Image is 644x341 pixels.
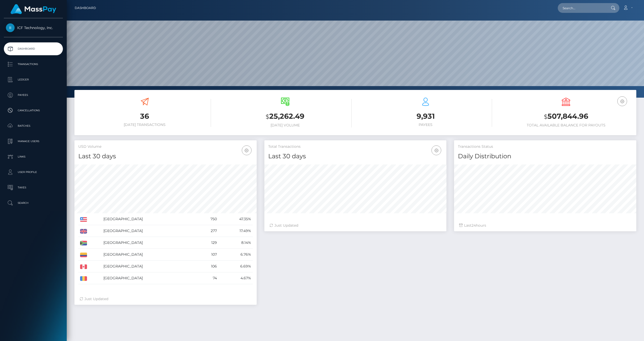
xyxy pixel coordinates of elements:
[102,237,197,249] td: [GEOGRAPHIC_DATA]
[196,272,218,284] td: 74
[4,104,63,117] a: Cancellations
[4,197,63,209] a: Search
[544,113,547,120] small: $
[6,122,61,130] p: Batches
[219,111,351,122] h3: 25,262.49
[80,229,87,234] img: GB.png
[78,123,211,127] h6: [DATE] Transactions
[78,144,253,149] h5: USD Volume
[459,223,631,228] div: Last hours
[75,3,96,13] a: Dashboard
[6,153,61,161] p: Links
[102,213,197,225] td: [GEOGRAPHIC_DATA]
[219,261,253,272] td: 6.69%
[4,58,63,71] a: Transactions
[4,25,63,30] span: ICF Technology, Inc.
[80,296,252,302] div: Just Updated
[6,168,61,176] p: User Profile
[80,241,87,245] img: ZA.png
[6,60,61,68] p: Transactions
[6,76,61,84] p: Ledger
[196,213,218,225] td: 750
[80,217,87,222] img: US.png
[4,73,63,86] a: Ledger
[266,113,269,120] small: $
[196,237,218,249] td: 129
[219,272,253,284] td: 4.67%
[219,123,351,127] h6: [DATE] Volume
[219,237,253,249] td: 8.14%
[458,152,632,161] h4: Daily Distribution
[102,225,197,237] td: [GEOGRAPHIC_DATA]
[102,272,197,284] td: [GEOGRAPHIC_DATA]
[102,249,197,261] td: [GEOGRAPHIC_DATA]
[500,123,632,127] h6: Total Available Balance for Payouts
[80,253,87,257] img: CO.png
[196,225,218,237] td: 277
[4,166,63,179] a: User Profile
[4,135,63,148] a: Manage Users
[268,152,443,161] h4: Last 30 days
[4,119,63,132] a: Batches
[270,223,441,228] div: Just Updated
[6,91,61,99] p: Payees
[6,184,61,191] p: Taxes
[558,3,606,13] input: Search...
[472,223,476,228] span: 24
[219,249,253,261] td: 6.76%
[4,150,63,163] a: Links
[359,111,492,121] h3: 9,931
[11,4,56,14] img: MassPay Logo
[6,199,61,207] p: Search
[4,181,63,194] a: Taxes
[4,42,63,55] a: Dashboard
[80,276,87,281] img: RO.png
[4,89,63,102] a: Payees
[6,107,61,114] p: Cancellations
[78,152,253,161] h4: Last 30 days
[196,261,218,272] td: 106
[500,111,632,122] h3: 507,844.96
[196,249,218,261] td: 107
[359,123,492,127] h6: Payees
[102,261,197,272] td: [GEOGRAPHIC_DATA]
[219,225,253,237] td: 17.49%
[78,111,211,121] h3: 36
[219,213,253,225] td: 47.35%
[268,144,443,149] h5: Total Transactions
[80,264,87,269] img: CA.png
[458,144,632,149] h5: Transactions Status
[6,45,61,53] p: Dashboard
[6,23,15,32] img: ICF Technology, Inc.
[6,137,61,145] p: Manage Users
